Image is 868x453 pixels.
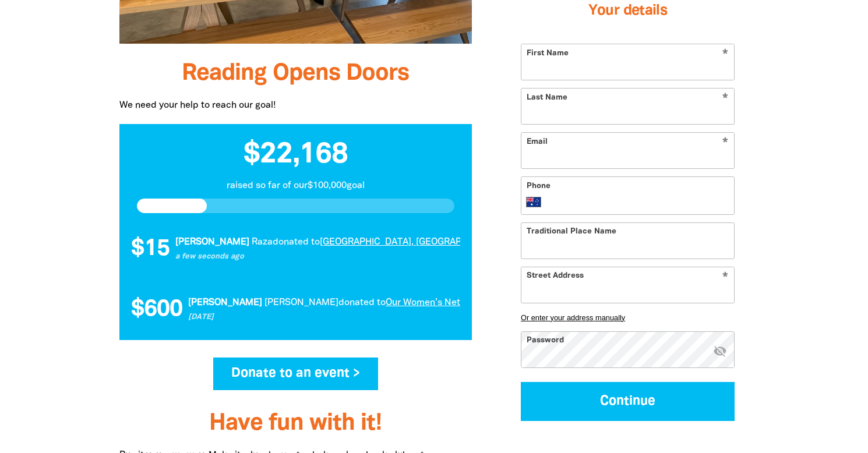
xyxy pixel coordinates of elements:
em: Raza [226,238,247,246]
button: Continue [521,382,735,421]
i: Hide password [713,344,727,358]
a: [GEOGRAPHIC_DATA], [GEOGRAPHIC_DATA] [294,238,482,246]
p: raised so far of our $100,000 goal [119,179,472,193]
span: Have fun with it! [209,413,382,434]
span: $600 [108,298,160,321]
p: [DATE] [165,312,509,324]
span: donated to [316,299,363,307]
span: Reading Opens Doors [182,63,409,84]
span: donated to [247,238,294,246]
button: visibility_off [713,344,727,359]
p: a few seconds ago [150,252,482,263]
a: Our Women’s Network Book Swap [363,299,509,307]
div: Donation stream [131,291,460,328]
span: $22,168 [244,141,347,168]
span: $15 [105,238,144,261]
a: Donate to an event > [213,358,378,390]
p: We need your help to reach our goal! [119,98,472,112]
em: [PERSON_NAME] [242,299,316,307]
div: Donation stream [131,231,460,268]
em: [PERSON_NAME] [165,299,239,307]
button: Or enter your address manually [521,313,735,322]
em: [PERSON_NAME] [150,238,224,246]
